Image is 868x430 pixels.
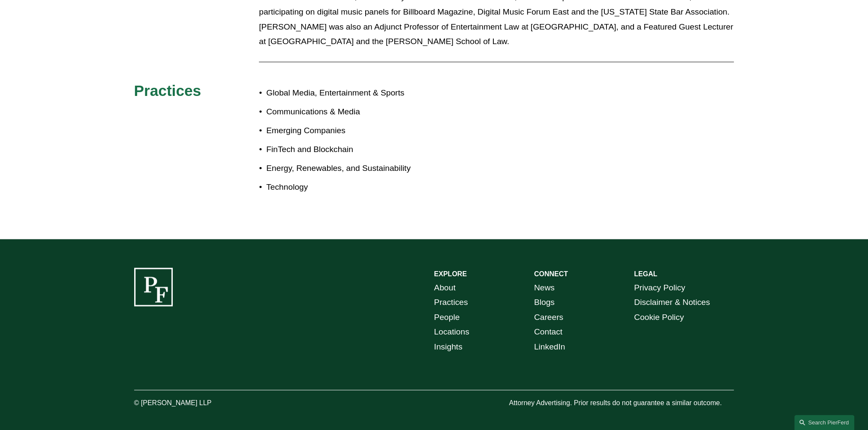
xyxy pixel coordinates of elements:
p: Communications & Media [266,105,434,119]
p: Emerging Companies [266,123,434,138]
p: Technology [266,180,434,195]
a: Privacy Policy [634,281,685,296]
a: LinkedIn [534,340,565,355]
strong: EXPLORE [434,270,467,278]
a: People [434,310,460,325]
p: Attorney Advertising. Prior results do not guarantee a similar outcome. [509,397,734,409]
a: Search this site [794,415,854,430]
span: Practices [134,82,201,99]
a: Contact [534,325,562,340]
strong: LEGAL [634,270,657,278]
a: News [534,281,555,296]
a: Locations [434,325,469,340]
p: Energy, Renewables, and Sustainability [266,161,434,176]
a: Cookie Policy [634,310,684,325]
a: About [434,281,456,296]
a: Disclaimer & Notices [634,295,710,310]
p: © [PERSON_NAME] LLP [134,397,259,409]
strong: CONNECT [534,270,568,278]
p: FinTech and Blockchain [266,142,434,157]
a: Careers [534,310,563,325]
a: Blogs [534,295,555,310]
a: Practices [434,295,468,310]
a: Insights [434,340,463,355]
p: Global Media, Entertainment & Sports [266,86,434,101]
